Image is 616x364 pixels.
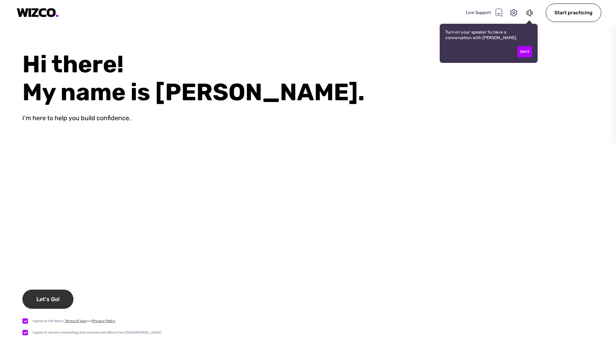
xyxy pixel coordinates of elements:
div: Let's Go! [22,290,73,309]
div: I agree to receive marketing and commercial offers from [GEOGRAPHIC_DATA] [32,330,161,335]
div: Turn on your speaker to have a conversation with [PERSON_NAME]. [440,24,538,63]
div: Start practicing [546,3,601,22]
div: Got it [517,46,532,57]
div: Live Support [466,8,502,17]
div: I agree to the Wizco and [32,318,115,324]
a: Terms of Use [65,319,86,323]
img: logo [17,8,59,17]
a: Privacy Policy [92,319,115,323]
div: I'm here to help you build confidence, [22,115,130,122]
div: Hi there! My name is [PERSON_NAME]. [22,50,616,106]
